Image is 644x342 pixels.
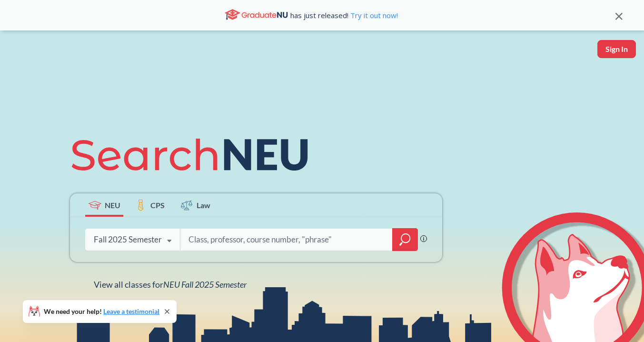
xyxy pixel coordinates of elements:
[197,200,210,211] span: Law
[597,40,636,58] button: Sign In
[103,307,159,315] a: Leave a testimonial
[94,279,247,290] span: View all classes for
[10,40,32,69] img: sandbox logo
[105,200,120,211] span: NEU
[399,233,411,246] svg: magnifying glass
[348,10,398,20] a: Try it out now!
[188,230,386,250] input: Class, professor, course number, "phrase"
[163,279,247,290] span: NEU Fall 2025 Semester
[10,40,32,72] a: sandbox logo
[290,10,398,20] span: has just released!
[392,228,418,251] div: magnifying glass
[150,200,165,211] span: CPS
[44,308,159,315] span: We need your help!
[94,234,162,245] div: Fall 2025 Semester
